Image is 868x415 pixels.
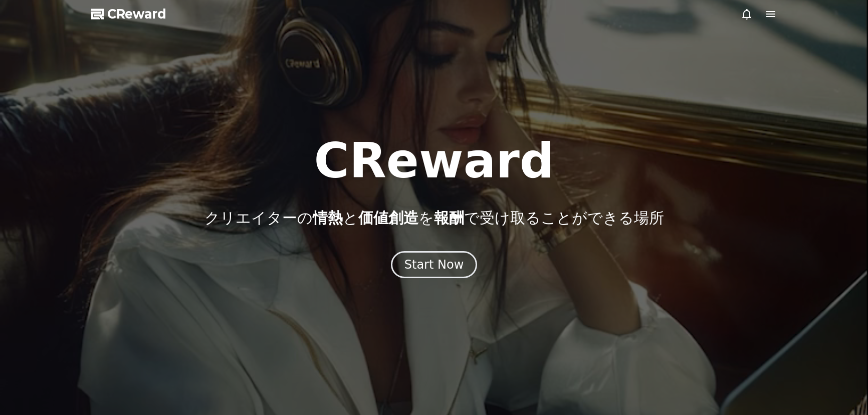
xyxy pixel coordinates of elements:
[358,209,418,227] span: 価値創造
[314,137,554,185] h1: CReward
[391,251,478,278] button: Start Now
[91,6,166,22] a: CReward
[107,6,166,22] span: CReward
[434,209,464,227] span: 報酬
[313,209,343,227] span: 情熱
[404,257,464,273] div: Start Now
[204,209,664,227] p: クリエイターの と を で受け取ることができる場所
[391,261,478,271] a: Start Now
